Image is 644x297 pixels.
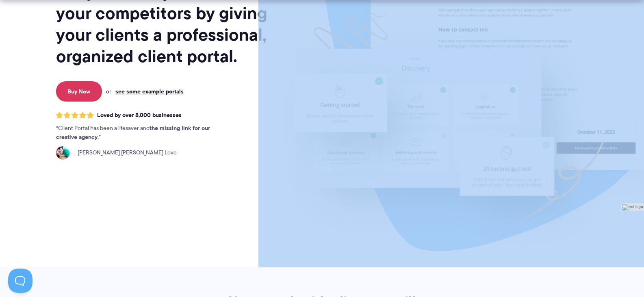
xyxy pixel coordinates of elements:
[73,148,177,157] span: [PERSON_NAME] [PERSON_NAME] Love
[56,124,227,142] p: Client Portal has been a lifesaver and .
[56,81,102,102] a: Buy Now
[8,269,33,293] iframe: Toggle Customer Support
[56,124,210,141] strong: the missing link for our creative agency
[97,112,182,119] span: Loved by over 8,000 businesses
[115,88,184,95] a: see some example portals
[106,88,111,95] span: or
